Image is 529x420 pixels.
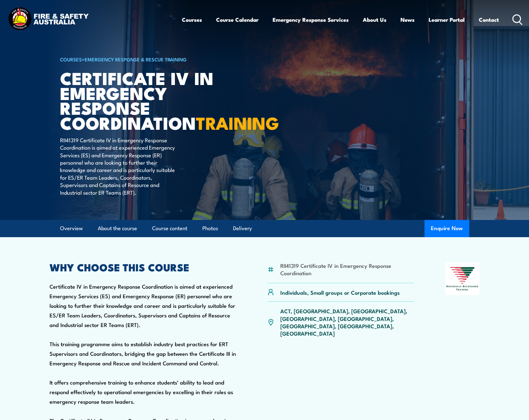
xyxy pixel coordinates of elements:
[280,289,400,296] p: Individuals, Small groups or Corporate bookings
[60,70,218,130] h1: Certificate IV in Emergency Response Coordination
[60,220,83,237] a: Overview
[50,262,236,271] h2: WHY CHOOSE THIS COURSE
[233,220,252,237] a: Delivery
[202,220,218,237] a: Photos
[280,307,414,337] p: ACT, [GEOGRAPHIC_DATA], [GEOGRAPHIC_DATA], [GEOGRAPHIC_DATA], [GEOGRAPHIC_DATA], [GEOGRAPHIC_DATA...
[363,11,386,28] a: About Us
[429,11,465,28] a: Learner Portal
[196,109,279,136] strong: TRAINING
[280,262,414,277] li: RII41319 Certificate IV in Emergency Response Coordination
[182,11,202,28] a: Courses
[401,11,415,28] a: News
[216,11,259,28] a: Course Calendar
[98,220,137,237] a: About the course
[60,56,82,63] a: COURSES
[273,11,349,28] a: Emergency Response Services
[85,56,187,63] a: Emergency Response & Rescue Training
[152,220,187,237] a: Course content
[424,220,469,237] button: Enquire Now
[60,136,177,196] p: RII41319 Certificate IV in Emergency Response Coordination is aimed at experienced Emergency Serv...
[479,11,499,28] a: Contact
[445,262,480,295] img: Nationally Recognised Training logo.
[60,55,218,63] h6: >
